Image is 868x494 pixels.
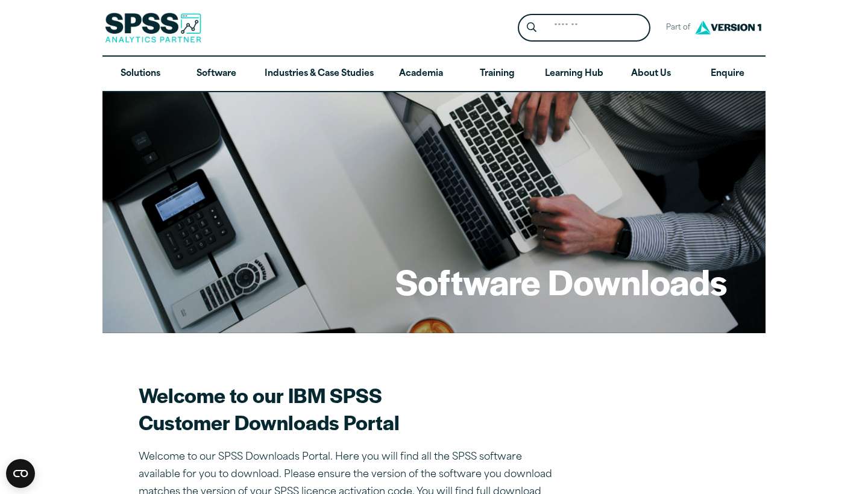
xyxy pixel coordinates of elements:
h1: Software Downloads [395,258,727,305]
a: Solutions [102,57,178,92]
a: Industries & Case Studies [255,57,383,92]
a: Training [459,57,535,92]
img: Version1 Logo [692,16,764,39]
a: About Us [613,57,689,92]
span: Part of [660,19,692,37]
svg: Search magnifying glass icon [527,22,536,33]
nav: Desktop version of site main menu [102,57,766,92]
h2: Welcome to our IBM SPSS Customer Downloads Portal [139,381,561,436]
a: Software [178,57,254,92]
img: SPSS Analytics Partner [105,13,201,43]
form: Site Header Search Form [518,14,650,42]
button: Open CMP widget [6,459,35,488]
button: Search magnifying glass icon [521,17,543,39]
a: Academia [383,57,459,92]
a: Learning Hub [535,57,613,92]
a: Enquire [690,57,766,92]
